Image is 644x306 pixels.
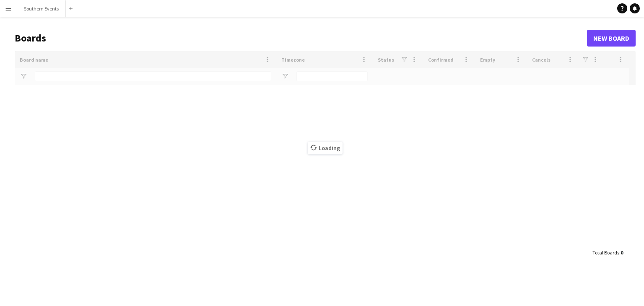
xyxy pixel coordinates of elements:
[621,249,623,256] span: 0
[592,244,623,261] div: :
[587,30,636,47] a: New Board
[15,32,587,44] h1: Boards
[17,0,66,17] button: Southern Events
[308,142,343,154] span: Loading
[592,249,619,256] span: Total Boards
